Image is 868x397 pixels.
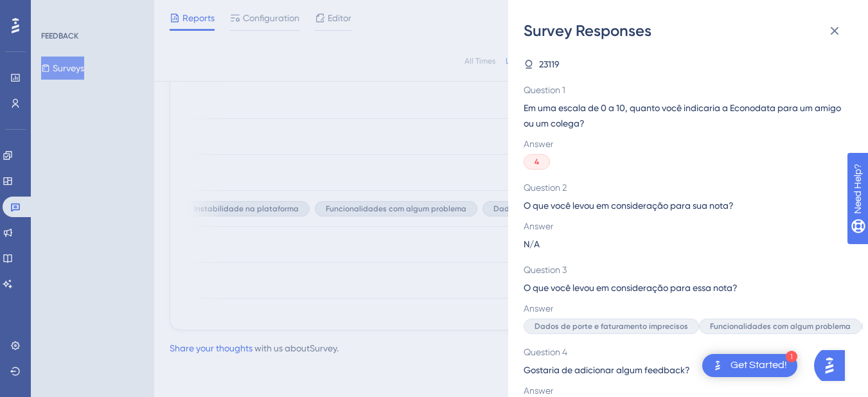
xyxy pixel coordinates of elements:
[524,236,540,252] span: N/A
[524,136,842,152] span: Answer
[710,321,851,331] span: Funcionalidades com algum problema
[710,358,725,373] img: launcher-image-alternative-text
[524,262,842,278] span: Question 3
[524,280,842,296] span: O que você levou em consideração para essa nota?
[535,157,539,167] span: 4
[524,362,842,378] span: Gostaria de adicionar algum feedback?
[731,358,787,373] div: Get Started!
[524,82,842,98] span: Question 1
[524,21,853,41] div: Survey Responses
[524,344,842,360] span: Question 4
[535,321,688,331] span: Dados de porte e faturamento imprecisos
[702,354,797,377] div: Open Get Started! checklist, remaining modules: 1
[539,57,560,72] span: 23119
[524,100,842,131] span: Em uma escala de 0 a 10, quanto você indicaria a Econodata para um amigo ou um colega?
[524,198,842,213] span: O que você levou em consideração para sua nota?
[524,301,842,316] span: Answer
[814,346,853,385] iframe: UserGuiding AI Assistant Launcher
[30,3,80,19] span: Need Help?
[524,180,842,195] span: Question 2
[524,218,842,234] span: Answer
[786,351,797,362] div: 1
